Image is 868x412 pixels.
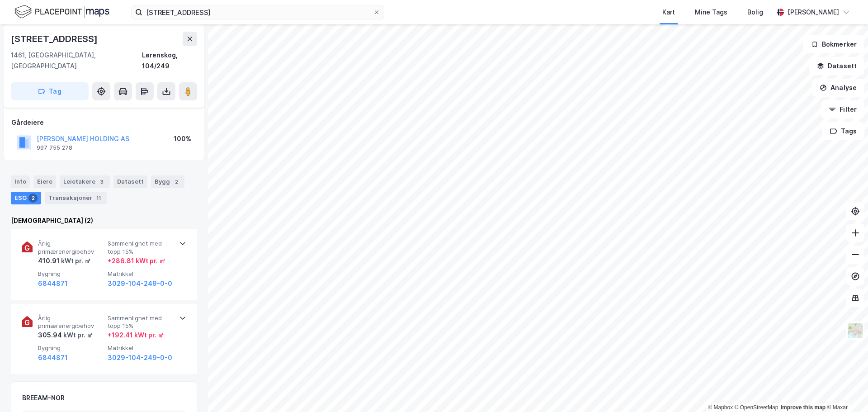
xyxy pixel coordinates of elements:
[37,144,72,152] div: 997 755 278
[38,256,91,266] div: 410.91
[708,404,733,411] a: Mapbox
[38,278,68,289] button: 6844871
[823,369,868,412] iframe: Chat Widget
[38,240,104,256] span: Årlig primærenergibehov
[108,278,172,289] button: 3029-104-249-0-0
[821,100,864,118] button: Filter
[781,404,826,411] a: Improve this map
[45,192,107,204] div: Transaksjoner
[172,177,181,186] div: 2
[108,330,164,341] div: + 192.41 kWt pr. ㎡
[847,322,864,339] img: Z
[142,5,373,19] input: Søk på adresse, matrikkel, gårdeiere, leietakere eller personer
[823,369,868,412] div: Kontrollprogram for chat
[62,330,93,341] div: kWt pr. ㎡
[28,194,38,203] div: 2
[11,117,197,128] div: Gårdeiere
[812,79,864,97] button: Analyse
[33,175,56,188] div: Eiere
[38,314,104,330] span: Årlig primærenergibehov
[108,344,174,352] span: Matrikkel
[788,7,839,18] div: [PERSON_NAME]
[174,133,191,144] div: 100%
[747,7,763,18] div: Bolig
[695,7,727,18] div: Mine Tags
[38,344,104,352] span: Bygning
[11,32,99,46] div: [STREET_ADDRESS]
[809,57,864,75] button: Datasett
[11,175,30,188] div: Info
[11,82,89,100] button: Tag
[60,256,91,266] div: kWt pr. ㎡
[11,215,197,226] div: [DEMOGRAPHIC_DATA] (2)
[662,7,675,18] div: Kart
[94,194,103,203] div: 11
[11,192,41,204] div: ESG
[108,256,165,266] div: + 286.81 kWt pr. ㎡
[142,50,197,71] div: Lørenskog, 104/249
[151,175,184,188] div: Bygg
[38,270,104,278] span: Bygning
[14,4,109,20] img: logo.f888ab2527a4732fd821a326f86c7f29.svg
[60,175,110,188] div: Leietakere
[97,177,106,186] div: 3
[38,352,68,363] button: 6844871
[113,175,147,188] div: Datasett
[108,314,174,330] span: Sammenlignet med topp 15%
[22,393,65,403] div: BREEAM-NOR
[108,352,172,363] button: 3029-104-249-0-0
[803,35,864,53] button: Bokmerker
[11,50,142,71] div: 1461, [GEOGRAPHIC_DATA], [GEOGRAPHIC_DATA]
[38,330,93,341] div: 305.94
[735,404,778,411] a: OpenStreetMap
[822,122,864,140] button: Tags
[108,240,174,256] span: Sammenlignet med topp 15%
[108,270,174,278] span: Matrikkel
